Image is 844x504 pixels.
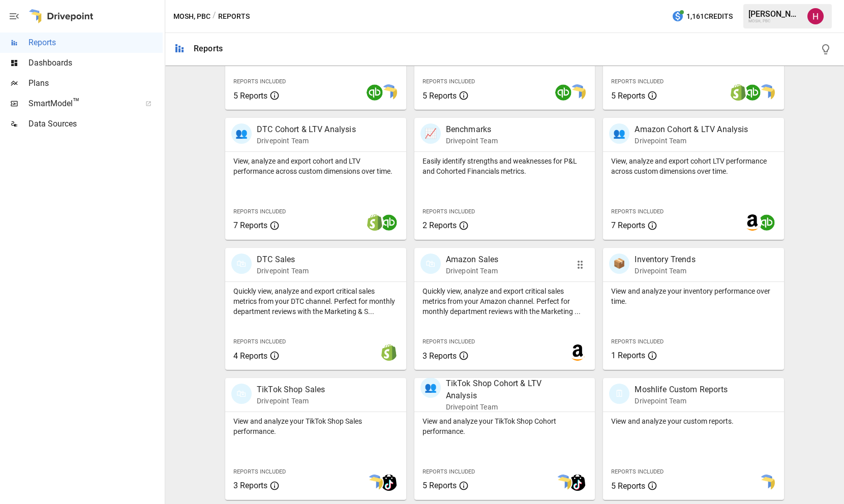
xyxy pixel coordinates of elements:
span: 3 Reports [233,481,267,490]
img: tiktok [381,475,397,491]
span: Data Sources [28,118,163,130]
p: Drivepoint Team [635,266,695,276]
img: smart model [569,84,586,101]
img: Hayton Oei [807,8,824,24]
img: tiktok [569,475,586,491]
p: View and analyze your inventory performance over time. [611,286,776,306]
div: 👥 [609,123,629,144]
p: Drivepoint Team [635,396,727,406]
p: Drivepoint Team [257,266,309,276]
div: 📦 [609,254,629,274]
p: View and analyze your custom reports. [611,416,776,426]
span: 5 Reports [233,91,267,101]
p: Moshlife Custom Reports [635,384,727,396]
button: Hayton Oei [801,2,830,30]
p: Drivepoint Team [635,136,748,146]
p: Inventory Trends [635,254,695,266]
img: smart model [759,475,775,491]
img: shopify [381,344,397,361]
span: Reports Included [611,468,664,475]
span: 4 Reports [233,351,267,361]
p: TikTok Shop Sales [257,384,325,396]
span: Dashboards [28,57,163,69]
p: Amazon Cohort & LTV Analysis [635,123,748,136]
img: quickbooks [759,214,775,231]
p: DTC Cohort & LTV Analysis [257,123,356,136]
button: 1,161Credits [668,7,737,26]
p: View, analyze and export cohort and LTV performance across custom dimensions over time. [233,156,398,176]
img: smart model [555,475,571,491]
span: Reports Included [423,338,475,345]
p: DTC Sales [257,254,309,266]
img: smart model [381,84,397,101]
p: View and analyze your TikTok Shop Cohort performance. [423,416,587,436]
p: Drivepoint Team [446,136,498,146]
span: Reports Included [233,468,286,475]
p: TikTok Shop Cohort & LTV Analysis [446,377,561,402]
div: Reports [194,44,223,53]
div: 🛍 [231,384,252,404]
p: Drivepoint Team [446,266,499,276]
div: 👥 [231,123,252,144]
span: 3 Reports [423,351,457,361]
img: quickbooks [744,84,761,101]
div: 👥 [420,377,441,398]
span: 7 Reports [233,220,267,230]
p: Drivepoint Team [257,136,356,146]
span: 2 Reports [423,220,457,230]
img: shopify [367,214,383,231]
span: 5 Reports [423,481,457,490]
p: Quickly view, analyze and export critical sales metrics from your DTC channel. Perfect for monthl... [233,286,398,317]
img: amazon [744,214,761,231]
div: MOSH, PBC [748,19,801,23]
span: Reports [28,37,163,49]
span: Reports Included [233,208,286,215]
span: ™ [73,96,80,109]
p: Easily identify strengths and weaknesses for P&L and Cohorted Financials metrics. [423,156,587,176]
span: 5 Reports [611,481,645,491]
span: Reports Included [233,78,286,85]
span: 7 Reports [611,220,645,230]
button: MOSH, PBC [173,10,210,23]
p: View and analyze your TikTok Shop Sales performance. [233,416,398,436]
div: 🗓 [609,384,629,404]
img: quickbooks [367,84,383,101]
span: SmartModel [28,98,134,110]
span: Reports Included [233,338,286,345]
span: Reports Included [423,208,475,215]
img: smart model [759,84,775,101]
p: Amazon Sales [446,254,499,266]
span: Plans [28,77,163,89]
img: amazon [569,344,586,361]
span: Reports Included [423,78,475,85]
img: shopify [730,84,746,101]
span: 5 Reports [611,91,645,101]
div: 📈 [420,123,441,144]
span: Reports Included [611,78,664,85]
span: Reports Included [611,338,664,345]
div: 🛍 [420,254,441,274]
img: quickbooks [555,84,571,101]
img: quickbooks [381,214,397,231]
div: [PERSON_NAME] [748,9,801,19]
span: Reports Included [423,468,475,475]
span: Reports Included [611,208,664,215]
p: Drivepoint Team [446,402,561,412]
div: / [213,10,216,23]
div: 🛍 [231,254,252,274]
p: Drivepoint Team [257,396,325,406]
img: smart model [367,475,383,491]
span: 1 Reports [611,351,645,360]
span: 1,161 Credits [686,10,733,23]
span: 5 Reports [423,91,457,101]
p: Benchmarks [446,123,498,136]
p: Quickly view, analyze and export critical sales metrics from your Amazon channel. Perfect for mon... [423,286,587,317]
p: View, analyze and export cohort LTV performance across custom dimensions over time. [611,156,776,176]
